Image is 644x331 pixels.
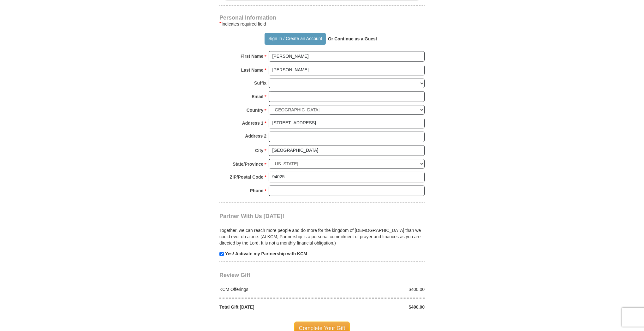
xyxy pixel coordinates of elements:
[230,173,264,181] strong: ZIP/Postal Code
[225,251,307,256] strong: Yes! Activate my Partnership with KCM
[219,20,425,28] div: Indicates required field
[322,304,428,310] div: $400.00
[254,79,266,87] strong: Suffix
[216,304,322,310] div: Total Gift [DATE]
[219,213,284,219] span: Partner With Us [DATE]!
[241,52,263,61] strong: First Name
[245,132,266,140] strong: Address 2
[265,33,325,45] button: Sign In / Create an Account
[219,272,250,278] span: Review Gift
[241,66,264,74] strong: Last Name
[216,286,322,293] div: KCM Offerings
[219,15,425,20] h4: Personal Information
[242,119,264,127] strong: Address 1
[247,106,264,115] strong: Country
[219,227,425,246] p: Together, we can reach more people and do more for the kingdom of [DEMOGRAPHIC_DATA] than we coul...
[328,36,377,41] strong: Or Continue as a Guest
[233,160,263,168] strong: State/Province
[250,186,264,195] strong: Phone
[255,146,263,155] strong: City
[252,92,263,101] strong: Email
[322,286,428,293] div: $400.00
